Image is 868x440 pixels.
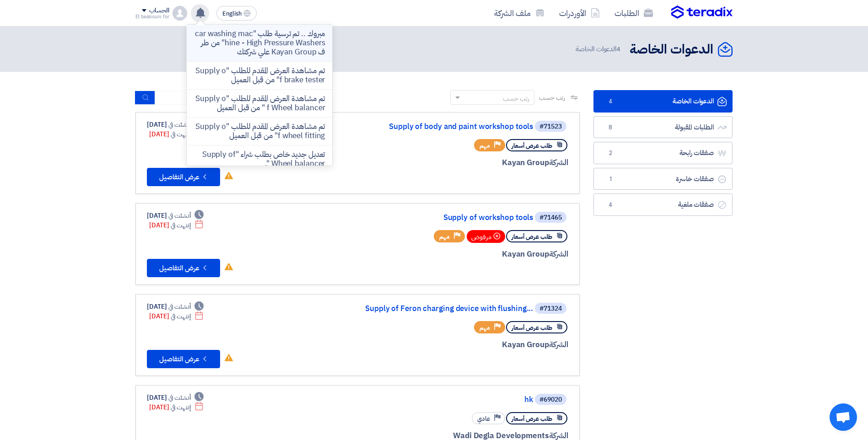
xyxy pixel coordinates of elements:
div: #71523 [539,123,562,130]
p: تم مشاهدة العرض المقدم للطلب "Supply of wheel fitting" من قبل العميل [194,122,325,140]
span: إنتهت في [171,129,190,139]
span: الدعوات الخاصة [576,44,622,54]
a: صفقات ملغية4 [593,193,733,216]
p: مبروك .. تم ترسية طلب "car washing machine - High Pressure Washers" من طرف Kayan Group علي شركتك [194,29,325,57]
a: صفقات خاسرة1 [593,168,733,190]
div: [DATE] [149,402,204,412]
div: El bassiouni for [135,14,169,19]
span: أنشئت في [168,393,190,402]
img: profile_test.png [173,6,187,21]
button: عرض التفاصيل [147,350,220,368]
div: [DATE] [147,120,204,129]
span: 4 [605,97,616,106]
span: طلب عرض أسعار [512,232,552,241]
span: 2 [605,149,616,158]
span: 4 [605,200,616,209]
div: [DATE] [149,220,204,230]
a: الطلبات المقبولة8 [593,116,733,139]
span: مهم [439,232,450,241]
div: [DATE] [147,211,204,220]
span: إنتهت في [171,311,190,321]
span: أنشئت في [168,302,190,311]
div: [DATE] [147,393,204,402]
p: تم مشاهدة العرض المقدم للطلب "Supply of Wheel balancer " من قبل العميل [194,94,325,113]
p: تعديل جديد خاص بطلب شراء "Supply of Wheel balancer ". [194,150,325,168]
span: إنتهت في [171,220,190,230]
div: [DATE] [149,311,204,321]
span: طلب عرض أسعار [512,323,552,332]
div: رتب حسب [503,94,529,103]
div: مرفوض [467,230,505,243]
span: English [222,11,242,17]
a: الدعوات الخاصة4 [593,90,733,113]
div: [DATE] [149,129,204,139]
a: الطلبات [607,2,660,24]
span: طلب عرض أسعار [512,141,552,150]
div: Kayan Group [348,157,568,169]
div: #71324 [539,306,562,312]
a: hk [350,396,533,404]
input: ابحث بعنوان أو رقم الطلب [155,91,283,105]
h2: الدعوات الخاصة [630,41,713,59]
a: Supply of body and paint workshop tools [350,123,533,131]
span: رتب حسب [539,93,565,102]
div: #69020 [539,397,562,403]
a: Supply of Feron charging device with flushing... [350,305,533,313]
div: Kayan Group [348,339,568,351]
span: الشركة [549,157,569,168]
span: عادي [477,414,490,423]
button: عرض التفاصيل [147,168,220,186]
a: الأوردرات [552,2,607,24]
span: أنشئت في [168,120,190,129]
a: ملف الشركة [487,2,552,24]
div: Open chat [830,403,857,431]
span: 8 [605,123,616,132]
button: English [216,6,257,21]
span: الشركة [549,339,569,350]
span: أنشئت في [168,211,190,220]
a: Supply of workshop tools [350,214,533,222]
img: Teradix logo [671,5,733,19]
span: الشركة [549,248,569,260]
a: صفقات رابحة2 [593,142,733,164]
div: الحساب [149,7,169,15]
p: تم مشاهدة العرض المقدم للطلب "Supply of brake tester" من قبل العميل [194,66,325,85]
span: طلب عرض أسعار [512,414,552,423]
button: عرض التفاصيل [147,259,220,277]
div: #71465 [539,215,562,221]
div: [DATE] [147,302,204,311]
span: إنتهت في [171,402,190,412]
span: مهم [480,141,490,150]
span: مهم [480,323,490,332]
span: 4 [616,44,620,54]
span: 1 [605,175,616,184]
div: Kayan Group [348,248,568,260]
